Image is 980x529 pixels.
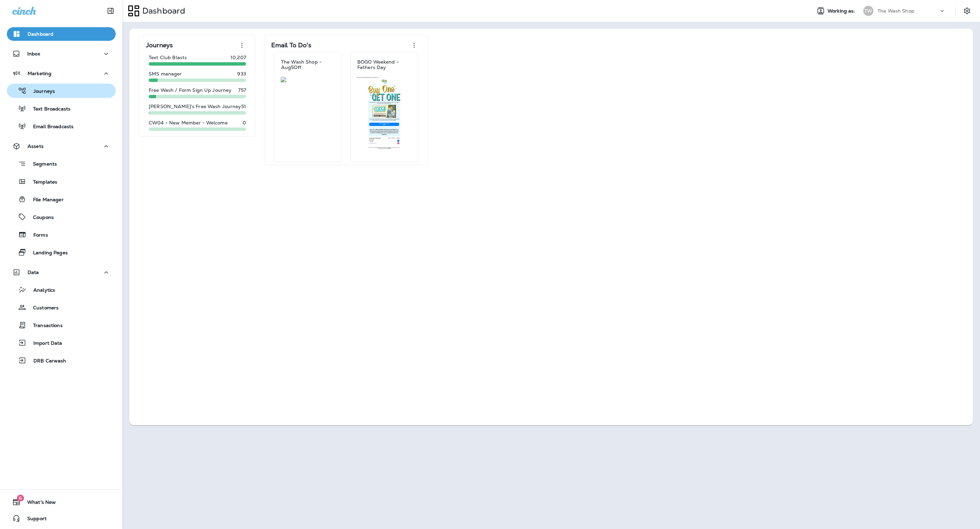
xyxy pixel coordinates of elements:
button: Collapse Sidebar [101,4,120,18]
button: File Manager [7,192,116,206]
button: Landing Pages [7,245,116,259]
p: Customers [26,305,59,311]
button: Support [7,512,116,525]
p: 10,207 [230,55,246,60]
p: 757 [238,87,246,93]
img: 8e8a0bb8-5a80-4db6-a50a-f61efc832ee8.jpg [357,77,411,150]
span: Working as: [828,8,856,14]
button: Segments [7,156,116,171]
button: DRB Carwash [7,353,116,368]
p: Data [28,270,39,275]
p: Dashboard [140,6,185,16]
span: 6 [17,495,24,501]
p: BOGO Weekend - Fathers Day [357,59,411,70]
button: Assets [7,139,116,153]
button: Customers [7,300,116,314]
button: Settings [961,5,973,17]
p: Coupons [26,215,54,221]
button: Forms [7,227,116,242]
p: SMS manager [149,71,182,76]
p: Text Broadcasts [26,106,70,113]
p: DRB Carwash [27,358,66,364]
p: Journeys [146,42,173,49]
p: The Wash Shop [878,8,914,14]
button: Marketing [7,67,116,80]
button: Text Broadcasts [7,101,116,116]
p: The Wash Shop - Aug5Off [281,59,335,70]
span: Support [20,516,47,524]
button: Journeys [7,84,116,98]
button: Import Data [7,336,116,350]
p: Landing Pages [26,250,68,256]
img: da8f8b11-0833-4117-adbf-627ede650284.jpg [281,77,335,82]
button: Data [7,266,116,279]
p: Free Wash / Form Sign Up Journey [149,87,231,93]
button: Coupons [7,210,116,224]
button: Email Broadcasts [7,119,116,133]
p: Inbox [27,51,40,56]
p: Email To Do's [271,42,311,49]
p: Email Broadcasts [26,124,73,130]
button: Analytics [7,283,116,297]
p: 51 [241,104,246,109]
p: Segments [26,161,57,168]
p: Marketing [28,71,51,76]
p: CW04 - New Member - Welcome [149,120,228,125]
p: Assets [28,143,44,149]
button: Dashboard [7,27,116,41]
p: File Manager [26,197,64,203]
button: Templates [7,174,116,189]
p: Dashboard [28,31,53,37]
p: [PERSON_NAME]'s Free Wash Journey [149,104,241,109]
p: Templates [26,179,57,186]
p: Analytics [27,287,55,294]
p: 933 [237,71,246,76]
button: 6What's New [7,495,116,509]
p: Transactions [26,323,63,329]
span: What's New [20,499,56,508]
p: Text Club Blasts [149,55,187,60]
p: Journeys [27,88,55,95]
p: Forms [27,232,48,239]
button: Transactions [7,318,116,332]
p: Import Data [27,340,62,347]
p: 0 [243,120,246,125]
button: Inbox [7,47,116,61]
div: TW [863,6,873,16]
